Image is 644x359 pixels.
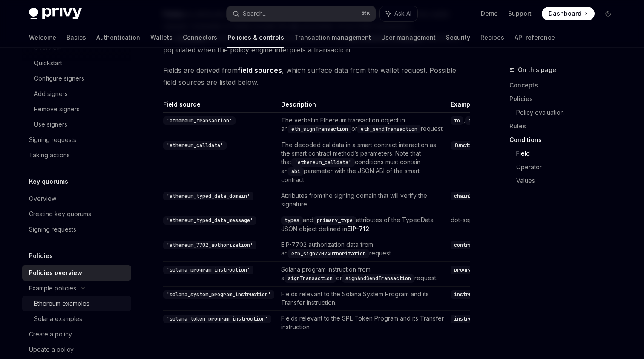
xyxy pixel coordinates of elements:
[451,266,484,274] code: programId
[509,78,622,92] a: Concepts
[294,27,371,48] a: Transaction management
[163,100,278,113] th: Field source
[163,116,236,125] code: 'ethereum_transaction'
[342,274,414,283] code: signAndSendTransaction
[347,225,369,233] a: EIP-712
[515,27,555,48] a: API reference
[29,251,53,261] h5: Policies
[516,147,622,160] a: Field
[34,73,84,84] div: Configure signers
[362,10,371,17] span: ⌘ K
[34,298,89,309] div: Ethereum examples
[22,206,131,222] a: Creating key quorums
[278,100,447,113] th: Description
[22,311,131,327] a: Solana examples
[29,27,56,48] a: Welcome
[508,9,532,18] a: Support
[451,290,502,299] code: instructionName
[381,27,436,48] a: User management
[163,290,274,299] code: 'solana_system_program_instruction'
[516,160,622,174] a: Operator
[163,266,253,274] code: 'solana_program_instruction'
[601,7,615,20] button: Toggle dark mode
[22,342,131,357] a: Update a policy
[313,216,356,225] code: primary_type
[278,137,447,188] td: The decoded calldata in a smart contract interaction as the smart contract method’s parameters. N...
[278,310,447,335] td: Fields relevant to the SPL Token Program and its Transfer instruction.
[22,55,131,71] a: Quickstart
[278,212,447,237] td: and attributes of the TypedData JSON object defined in .
[22,71,131,86] a: Configure signers
[451,116,463,125] code: to
[243,9,267,19] div: Search...
[549,9,581,18] span: Dashboard
[518,65,556,75] span: On this page
[34,89,68,99] div: Add signers
[481,9,498,18] a: Demo
[278,261,447,286] td: Solana program instruction from a or request.
[451,241,481,249] code: contract
[22,191,131,206] a: Overview
[357,125,421,133] code: eth_sendTransaction
[227,27,284,48] a: Policies & controls
[29,345,74,355] div: Update a policy
[516,106,622,119] a: Policy evaluation
[238,66,282,75] strong: field sources
[29,194,56,204] div: Overview
[163,315,271,323] code: 'solana_token_program_instruction'
[96,27,140,48] a: Authentication
[163,64,470,88] span: Fields are derived from , which surface data from the wallet request. Possible field sources are ...
[29,283,76,293] div: Example policies
[163,192,253,200] code: 'ethereum_typed_data_domain'
[22,148,131,163] a: Taking actions
[22,86,131,101] a: Add signers
[380,6,417,21] button: Ask AI
[22,327,131,342] a: Create a policy
[285,274,336,283] code: signTransaction
[288,249,369,258] code: eth_sign7702Authorization
[29,177,68,187] h5: Key quorums
[163,141,227,150] code: 'ethereum_calldata'
[509,119,622,133] a: Rules
[29,329,72,339] div: Create a policy
[22,132,131,148] a: Signing requests
[278,286,447,310] td: Fields relevant to the Solana System Program and its Transfer instruction.
[150,27,172,48] a: Wallets
[278,237,447,261] td: EIP-7702 authorization data from an request.
[163,216,256,225] code: 'ethereum_typed_data_message'
[278,112,447,137] td: The verbatim Ethereum transaction object in an or request.
[446,27,470,48] a: Security
[22,265,131,281] a: Policies overview
[451,315,502,323] code: instructionName
[22,222,131,237] a: Signing requests
[34,104,80,114] div: Remove signers
[480,27,504,48] a: Recipes
[183,27,217,48] a: Connectors
[29,268,82,278] div: Policies overview
[278,188,447,212] td: Attributes from the signing domain that will verify the signature.
[66,27,86,48] a: Basics
[516,174,622,188] a: Values
[542,7,595,20] a: Dashboard
[29,135,76,145] div: Signing requests
[163,241,256,249] code: 'ethereum_7702_authorization'
[227,6,376,21] button: Search...⌘K
[509,92,622,106] a: Policies
[509,133,622,147] a: Conditions
[465,116,496,125] code: chain_id
[22,296,131,311] a: Ethereum examples
[29,224,76,235] div: Signing requests
[394,9,411,18] span: Ask AI
[281,216,303,225] code: types
[451,141,496,150] code: function_name
[29,150,70,160] div: Taking actions
[288,167,304,176] code: abi
[291,158,355,167] code: 'ethereum_calldata'
[34,314,82,324] div: Solana examples
[29,209,91,219] div: Creating key quorums
[34,119,67,130] div: Use signers
[34,58,62,68] div: Quickstart
[22,101,131,117] a: Remove signers
[29,8,82,20] img: dark logo
[22,117,131,132] a: Use signers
